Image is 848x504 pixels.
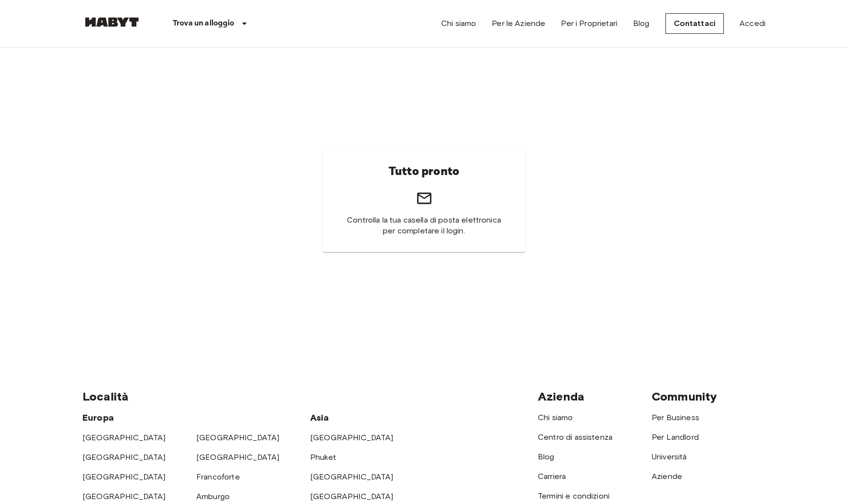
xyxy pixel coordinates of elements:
a: Termini e condizioni [538,491,609,501]
a: [GEOGRAPHIC_DATA] [310,472,394,481]
span: Località [82,389,129,403]
a: Chi siamo [441,18,476,29]
a: [GEOGRAPHIC_DATA] [82,453,166,462]
a: [GEOGRAPHIC_DATA] [196,433,280,442]
a: Blog [538,452,555,461]
a: Chi siamo [538,413,573,422]
a: Università [652,452,687,461]
a: Contattaci [665,13,724,34]
a: [GEOGRAPHIC_DATA] [82,492,166,501]
span: Controlla la tua casella di posta elettronica per completare il login. [346,215,503,236]
span: Europa [82,412,114,423]
a: Per Business [652,413,699,422]
a: Per Landlord [652,432,699,442]
a: Carriera [538,472,566,481]
a: [GEOGRAPHIC_DATA] [196,453,280,462]
a: Francoforte [196,472,240,481]
a: Per i Proprietari [561,18,617,29]
a: Centro di assistenza [538,432,612,442]
span: Asia [310,412,329,423]
a: [GEOGRAPHIC_DATA] [310,433,394,442]
a: Blog [633,18,650,29]
a: Phuket [310,453,336,462]
img: Habyt [82,17,141,27]
a: [GEOGRAPHIC_DATA] [82,472,166,481]
a: Per le Aziende [492,18,545,29]
a: [GEOGRAPHIC_DATA] [82,433,166,442]
a: Aziende [652,472,682,481]
span: Azienda [538,389,584,403]
span: Community [652,389,717,403]
a: Accedi [740,18,766,29]
p: Trova un alloggio [173,18,235,29]
a: Amburgo [196,492,230,501]
a: [GEOGRAPHIC_DATA] [310,492,394,501]
h6: Tutto pronto [389,161,460,182]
